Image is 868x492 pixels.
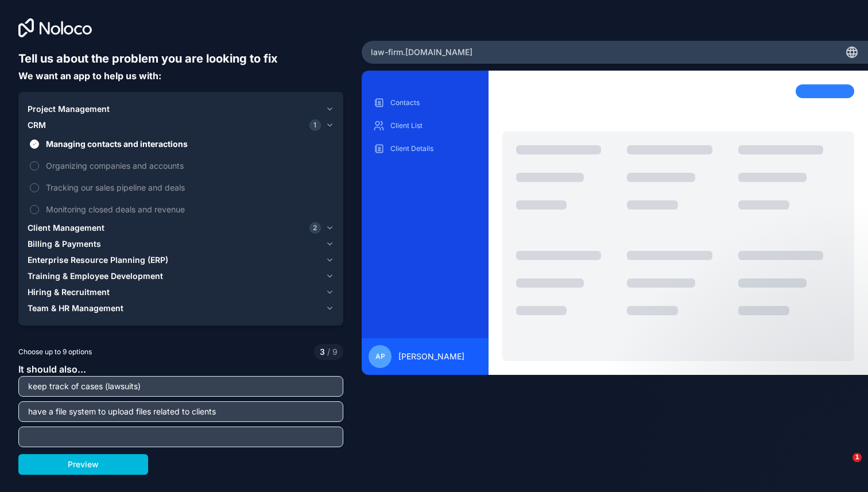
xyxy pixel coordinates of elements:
[28,133,334,220] div: CRM1
[390,121,477,130] p: Client List
[30,183,39,192] button: Tracking our sales pipeline and deals
[371,94,479,329] div: scrollable content
[398,351,464,362] span: [PERSON_NAME]
[28,238,101,250] span: Billing & Payments
[28,222,104,234] span: Client Management
[327,347,330,357] span: /
[28,286,110,298] span: Hiring & Recruitment
[638,381,868,461] iframe: Intercom notifications message
[18,454,148,475] button: Preview
[46,203,332,215] span: Monitoring closed deals and revenue
[852,453,862,462] span: 1
[30,140,39,149] button: Managing contacts and interactions
[46,160,332,172] span: Organizing companies and accounts
[309,222,321,234] span: 2
[28,101,334,117] button: Project Management
[28,300,334,316] button: Team & HR Management
[28,236,334,252] button: Billing & Payments
[28,284,334,300] button: Hiring & Recruitment
[325,346,338,358] span: 9
[28,268,334,284] button: Training & Employee Development
[18,70,161,82] span: We want an app to help us with:
[18,347,92,357] span: Choose up to 9 options
[829,453,857,481] iframe: Intercom live chat
[28,117,334,133] button: CRM1
[28,103,110,115] span: Project Management
[28,119,46,131] span: CRM
[46,181,332,193] span: Tracking our sales pipeline and deals
[375,352,385,361] span: AP
[18,51,343,67] h6: Tell us about the problem you are looking to fix
[371,47,472,58] span: law-firm .[DOMAIN_NAME]
[309,119,321,131] span: 1
[28,252,334,268] button: Enterprise Resource Planning (ERP)
[30,161,39,171] button: Organizing companies and accounts
[30,205,39,214] button: Monitoring closed deals and revenue
[28,254,168,266] span: Enterprise Resource Planning (ERP)
[28,220,334,236] button: Client Management2
[18,363,86,375] span: It should also...
[320,346,325,358] span: 3
[390,144,477,153] p: Client Details
[28,270,163,282] span: Training & Employee Development
[390,98,477,107] p: Contacts
[28,303,123,314] span: Team & HR Management
[46,138,332,150] span: Managing contacts and interactions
